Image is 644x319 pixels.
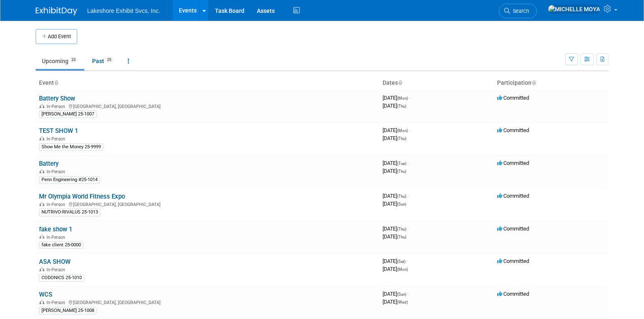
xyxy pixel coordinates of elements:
[548,5,600,14] img: MICHELLE MOYA
[497,193,529,199] span: Committed
[105,57,114,63] span: 25
[39,226,72,233] a: fake show 1
[39,267,44,271] img: In-Person Event
[397,292,406,297] span: (Sun)
[39,201,376,207] div: [GEOGRAPHIC_DATA], [GEOGRAPHIC_DATA]
[532,79,536,86] a: Sort by Participation Type
[497,226,529,232] span: Committed
[39,307,97,314] div: [PERSON_NAME] 25-1008
[397,128,408,133] span: (Mon)
[383,135,406,141] span: [DATE]
[36,76,379,90] th: Event
[383,95,410,101] span: [DATE]
[398,79,402,86] a: Sort by Start Date
[39,110,97,118] div: [PERSON_NAME] 25-1007
[397,136,406,141] span: (Thu)
[383,226,409,232] span: [DATE]
[407,193,409,199] span: -
[499,4,537,18] a: Search
[39,300,44,304] img: In-Person Event
[510,8,529,14] span: Search
[383,291,409,297] span: [DATE]
[46,267,68,272] span: In-Person
[39,127,78,135] a: TEST SHOW 1
[397,259,405,264] span: (Sat)
[407,291,409,297] span: -
[46,169,68,174] span: In-Person
[397,235,406,239] span: (Thu)
[46,235,68,240] span: In-Person
[39,193,125,200] a: Mr Olympia World Fitness Expo
[46,104,68,109] span: In-Person
[39,95,75,102] a: Battery Show
[497,258,529,264] span: Committed
[397,161,406,166] span: (Tue)
[54,79,58,86] a: Sort by Event Name
[397,267,408,272] span: (Mon)
[397,300,408,304] span: (Wed)
[39,136,44,140] img: In-Person Event
[497,95,529,101] span: Committed
[407,160,409,166] span: -
[36,7,77,15] img: ExhibitDay
[383,266,408,272] span: [DATE]
[39,258,71,265] a: ASA SHOW
[397,194,406,199] span: (Thu)
[39,103,376,109] div: [GEOGRAPHIC_DATA], [GEOGRAPHIC_DATA]
[39,202,44,206] img: In-Person Event
[407,226,409,232] span: -
[39,241,83,249] div: fake client 25-0000
[383,160,409,166] span: [DATE]
[383,193,409,199] span: [DATE]
[69,57,78,63] span: 23
[397,96,408,101] span: (Mon)
[39,291,52,298] a: WCS
[383,258,408,264] span: [DATE]
[39,143,103,151] div: Show Me the Money 25-9999
[39,299,376,305] div: [GEOGRAPHIC_DATA], [GEOGRAPHIC_DATA]
[383,201,406,207] span: [DATE]
[383,299,408,305] span: [DATE]
[397,227,406,231] span: (Thu)
[397,104,406,108] span: (Thu)
[39,176,100,184] div: Penn Engineering #25-1014
[397,202,406,206] span: (Sun)
[397,169,406,174] span: (Thu)
[46,202,68,207] span: In-Person
[497,160,529,166] span: Committed
[383,168,406,174] span: [DATE]
[87,7,160,14] span: Lakeshore Exhibit Svcs, Inc.
[39,274,84,282] div: CODONICS 25-1010
[36,29,77,44] button: Add Event
[497,291,529,297] span: Committed
[379,76,494,90] th: Dates
[494,76,608,90] th: Participation
[46,136,68,142] span: In-Person
[383,103,406,109] span: [DATE]
[409,95,410,101] span: -
[409,127,410,133] span: -
[39,235,44,239] img: In-Person Event
[39,160,59,167] a: Battery
[383,233,406,240] span: [DATE]
[383,127,410,133] span: [DATE]
[497,127,529,133] span: Committed
[407,258,408,264] span: -
[39,169,44,173] img: In-Person Event
[36,53,84,69] a: Upcoming23
[86,53,120,69] a: Past25
[46,300,68,305] span: In-Person
[39,209,100,216] div: NUTRIVO-RIVALUS 25-1013
[39,104,44,108] img: In-Person Event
